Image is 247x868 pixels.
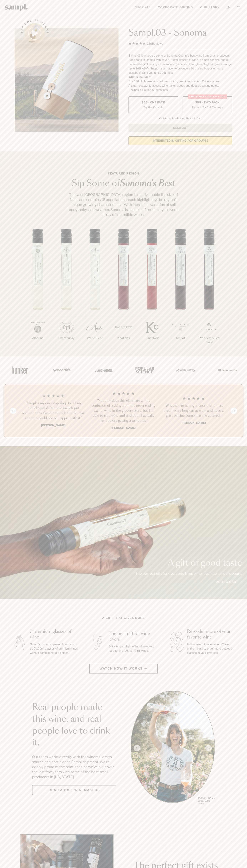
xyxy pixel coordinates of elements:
button: Next slide [231,408,237,414]
p: Albarino [24,336,52,340]
a: Our Story [198,4,221,11]
h3: Re-order more of your favorite wine [187,629,236,640]
h1: Sampl.03 - Sonoma [128,28,232,38]
li: Recipes & Pairing Suggestions [128,88,232,92]
button: Watch how it works [89,664,158,674]
img: Artboard_1_c8cd28af-0030-4af1-819c-248e302c7f06_x450.png [9,362,31,378]
h2: Real people made this wine, and real people love to drink it. [32,702,116,749]
b: [PERSON_NAME] [41,424,65,427]
b: [PERSON_NAME] [111,426,136,430]
img: Artboard_3_0b291449-6e8c-4d07-b2c2-3f3601a19cd1_x450.png [175,362,196,378]
h3: 7 premium glasses of wine [30,629,79,640]
li: A smart coaster to access winemaker videos and detailed tasting notes. [128,84,232,88]
p: Featured Region [66,171,181,176]
img: Sampl logo [5,4,28,11]
p: [PERSON_NAME] Sutro, Sutro Wines [198,797,215,805]
h3: “Not only does this eliminate all the confusion of picking from the never ending wall of wine in ... [91,398,156,423]
div: 136Reviews [128,41,163,46]
span: 136 [147,42,152,45]
b: [PERSON_NAME] [182,421,206,425]
img: Artboard_6_04f9a106-072f-468a-bdd7-f11783b05722_x450.png [51,362,72,378]
p: Fall in love with a wine, or 7? We make it easy to order more bottles or glasses of your favorites. [187,642,236,655]
small: Perfect For 2-4 Tastings [192,105,223,109]
img: Sampl.03 - Sonoma [15,28,119,132]
p: Sampl's tasting capsule allows you to try 7 100ml glasses of premium wines without committing to ... [30,642,79,655]
p: Merlot [166,336,195,340]
span: Reviews [152,42,163,45]
li: 2 / 7 [52,229,81,352]
p: The vast [GEOGRAPHIC_DATA] region is nearly double the size of Napa and contains 18 appellations,... [66,192,181,217]
a: interested in gifting for groups? [128,136,232,145]
a: Shop All [133,4,153,11]
p: White Blend [81,336,109,340]
li: 1 / 7 [24,229,52,352]
li: Christmas Sale Pricing Shown In Cart [157,117,203,120]
li: 7 / 7 [195,229,223,356]
strong: What’s Included: [128,76,151,79]
div: Christmas SALE! Save 20% [188,94,227,99]
img: Artboard_7_5b34974b-f019-449e-91fb-745f8d0877ee_x450.png [216,362,238,378]
ul: carousel [131,691,215,806]
li: 4 / 7 [109,229,138,352]
h3: “Whether I'm having friends over or just tired from a long day at work and need a glass of wine, ... [161,403,226,418]
h2: A gift that gives more [102,616,145,620]
p: Our team works directly with the winemakers to source and bottle each Sampl shipment. We’re deepl... [32,754,116,779]
div: Sampl.03 lets you try some of Sonoma County's best wine from small producers. Each capsule comes ... [128,54,232,75]
p: The perfect gift for everyone from wine lovers to casual sippers. [135,571,242,576]
button: See how it works [25,23,45,43]
p: Pinot Noir [109,336,138,340]
p: A gift of good taste [135,559,242,567]
p: Proprietary Red Blend [195,336,223,345]
em: Sonoma's Best [120,179,175,188]
a: Add to cart [216,580,242,584]
li: 3 / 7 [81,229,109,352]
a: Read about Winemakers [32,785,116,795]
li: 3 / 4 [161,391,226,430]
span: $55 - One Pack [142,101,165,104]
img: Artboard_4_28b4d326-c26e-48f9-9c80-911f17d6414e_x450.png [133,362,155,378]
h3: The best gift for wine lovers [109,631,157,642]
h2: Sip Some of [66,179,181,188]
p: Gift a tasting flight of hand-selected, hard-to-find [US_STATE] wines. [109,644,157,653]
li: 2 / 4 [91,391,156,430]
div: slide 1 [131,691,215,806]
img: Artboard_5_7fdae55a-36fd-43f7-8bfd-f74a06a2878e_x450.png [92,362,114,378]
li: 6 / 7 [166,229,195,352]
span: $88 - Two Pack [195,101,220,104]
li: 5 / 7 [138,229,166,352]
a: Corporate Gifting [156,4,195,11]
p: Chardonnay [52,336,81,340]
button: Sold Out [128,124,232,132]
button: Previous slide [10,408,16,414]
h3: “Sampl is my one-stop shop for all my birthday gifts! Our best friends just received their Sampl ... [21,401,86,421]
small: Try the Capsule [143,105,163,109]
p: Pinot Noir [138,336,166,340]
li: 7x - 100ml glasses of small production, premium Sonoma County wines [128,79,232,84]
li: 1 / 4 [21,391,86,430]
